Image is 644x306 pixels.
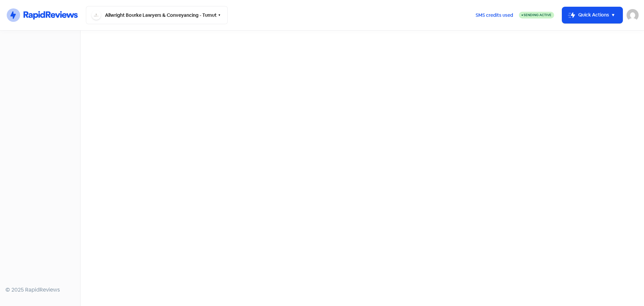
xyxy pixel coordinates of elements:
button: Quick Actions [562,7,623,23]
span: Sending Active [524,13,551,17]
span: SMS credits used [476,12,513,19]
img: User [627,9,639,21]
div: © 2025 RapidReviews [5,286,75,294]
a: Sending Active [519,11,554,19]
button: Allwright Bourke Lawyers & Conveyancing - Tumut [86,6,228,24]
a: SMS credits used [470,11,519,18]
